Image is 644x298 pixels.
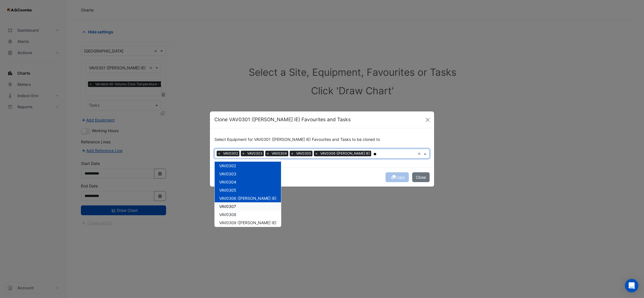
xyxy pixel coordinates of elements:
span: VAV0309 ([PERSON_NAME] IE) [219,220,276,225]
span: VAV0302 [219,163,236,168]
span: VAV0304 [270,151,288,156]
button: Close [412,172,430,182]
span: VAV0308 [219,212,236,217]
span: × [290,151,295,156]
span: × [241,151,246,156]
span: VAV0306 ([PERSON_NAME] IE) [319,151,371,156]
span: VAV0304 [219,180,236,184]
span: × [217,151,222,156]
span: VAV0305 [219,188,236,192]
h5: Clone VAV0301 ([PERSON_NAME] IE) Favourites and Tasks [214,116,351,123]
span: VAV0306 ([PERSON_NAME] IE) [219,196,276,201]
span: Clear [418,151,422,157]
div: Open Intercom Messenger [625,279,638,292]
span: × [314,151,319,156]
span: × [265,151,270,156]
span: VAV0305 [295,151,312,156]
span: VAV0303 [219,171,236,176]
button: Close [423,116,432,124]
h6: Select Equipment for VAV0301 ([PERSON_NAME] IE) Favourites and Tasks to be cloned to [214,137,430,142]
span: VAV0307 [219,204,236,209]
span: VAV0302 [222,151,239,156]
ng-dropdown-panel: Options list [214,159,281,227]
span: VAV0303 [246,151,264,156]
